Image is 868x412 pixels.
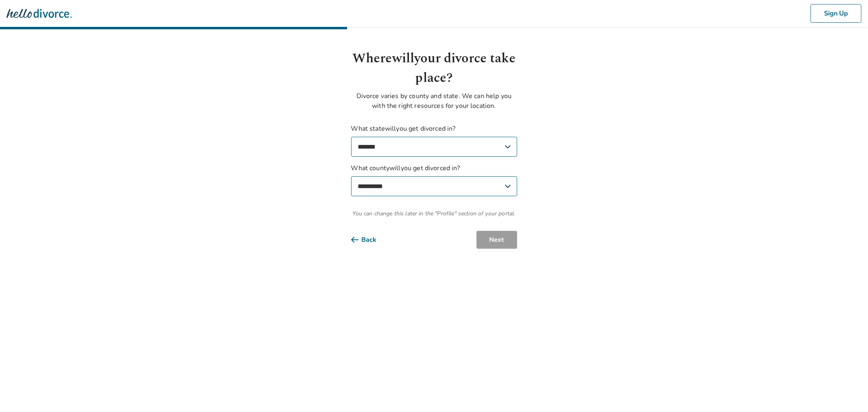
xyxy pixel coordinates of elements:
select: What statewillyou get divorced in? [351,137,517,157]
iframe: Chat Widget [827,373,868,412]
label: What state will you get divorced in? [351,124,517,157]
button: Sign Up [811,4,861,23]
button: Back [351,231,390,249]
p: Divorce varies by county and state. We can help you with the right resources for your location. [351,91,517,111]
select: What countywillyou get divorced in? [351,176,517,196]
img: Hello Divorce Logo [7,5,72,22]
button: Next [477,231,517,249]
label: What county will you get divorced in? [351,163,517,196]
h1: Where will your divorce take place? [351,49,517,88]
span: You can change this later in the "Profile" section of your portal. [351,209,517,218]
